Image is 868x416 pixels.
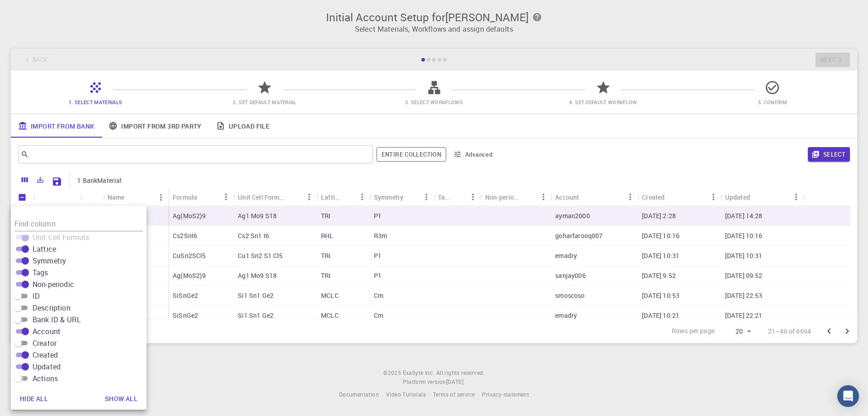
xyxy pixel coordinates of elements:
[642,311,679,320] p: [DATE] 10:21
[725,271,763,280] p: [DATE] 09:52
[69,99,122,105] span: 1. Select Materials
[750,190,764,204] button: Sort
[403,369,434,376] span: Exabyte Inc.
[481,188,551,206] div: Non-periodic
[80,188,103,206] div: Icon
[233,188,316,206] div: Unit Cell Formula
[173,231,197,240] p: Cs2SnI6
[377,147,446,162] button: Entire collection
[433,390,475,399] a: Terms of service
[209,114,277,138] a: Upload File
[374,311,383,320] p: Cm
[377,147,446,162] span: Filter throughout whole library including sets (folders)
[238,188,288,206] div: Unit Cell Formula
[446,378,465,387] a: [DATE].
[48,172,66,191] button: Save Explorer Settings
[16,24,852,34] p: Select Materials, Workflows and assign defaults
[446,378,465,385] span: [DATE] .
[642,188,665,206] div: Created
[386,390,426,399] a: Video Tutorials
[450,147,497,162] button: Advanced
[374,188,403,206] div: Symmetry
[302,190,316,204] button: Menu
[720,325,754,338] div: 20
[321,211,330,220] p: TRI
[452,190,466,204] button: Sort
[33,326,61,337] span: Account
[768,327,811,336] p: 21–40 of 6694
[238,311,274,320] p: Si1 Sn1 Ge2
[808,147,850,162] button: Select
[725,251,763,260] p: [DATE] 10:31
[405,99,463,105] span: 3. Select Workflows
[173,211,206,220] p: Ag(MoS2)9
[340,190,355,204] button: Sort
[820,322,838,340] button: Go to previous page
[725,188,750,206] div: Updated
[124,190,139,205] button: Sort
[419,190,434,204] button: Menu
[579,190,594,204] button: Sort
[436,368,485,378] span: All rights reserved.
[321,311,339,320] p: MCLC
[14,217,143,231] input: Column title
[98,390,145,408] button: Show all
[339,391,379,398] span: Documentation
[721,188,804,206] div: Updated
[321,231,333,240] p: RHL
[33,244,56,254] span: Lattice
[33,314,81,325] span: Bank ID & URL
[168,188,233,206] div: Formula
[173,251,206,260] p: CuSn2SCl5
[403,378,446,387] span: Platform version
[536,190,551,204] button: Menu
[758,99,787,105] span: 5. Confirm
[321,188,340,206] div: Lattice
[725,291,763,300] p: [DATE] 22:53
[219,190,233,204] button: Menu
[386,391,426,398] span: Video Tutorials
[642,211,676,220] p: [DATE] 2:28
[642,231,679,240] p: [DATE] 10:16
[238,251,283,260] p: Cu1 Sn2 S1 Cl5
[374,291,383,300] p: Cm
[339,390,379,399] a: Documentation
[555,311,577,320] p: emadry
[103,188,168,206] div: Name
[637,188,720,206] div: Created
[33,255,66,266] span: Symmetry
[33,291,40,301] span: ID
[555,291,585,300] p: smoscoso
[522,190,536,204] button: Sort
[33,267,48,278] span: Tags
[665,190,679,204] button: Sort
[569,99,637,105] span: 4. Set Default Workflow
[706,190,721,204] button: Menu
[238,211,277,220] p: Ag1 Mo9 S18
[672,326,716,337] p: Rows per page:
[369,188,434,206] div: Symmetry
[154,190,168,205] button: Menu
[642,271,676,280] p: [DATE] 9:52
[725,231,763,240] p: [DATE] 10:16
[233,99,296,105] span: 2. Set Default Material
[466,190,481,204] button: Menu
[173,291,198,300] p: SiSnGe2
[551,188,637,206] div: Account
[623,190,637,204] button: Menu
[197,190,212,204] button: Sort
[374,211,382,220] p: P1
[485,188,522,206] div: Non-periodic
[374,231,387,240] p: R3m
[11,114,101,138] a: Import From Bank
[355,190,369,204] button: Menu
[321,271,330,280] p: TRI
[321,291,339,300] p: MCLC
[374,251,382,260] p: P1
[33,338,57,349] span: Creator
[383,368,402,378] span: © 2025
[403,368,434,378] a: Exabyte Inc.
[77,176,122,185] p: 1 BankMaterial
[33,232,90,243] span: Unit Cell Formula
[108,188,125,206] div: Name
